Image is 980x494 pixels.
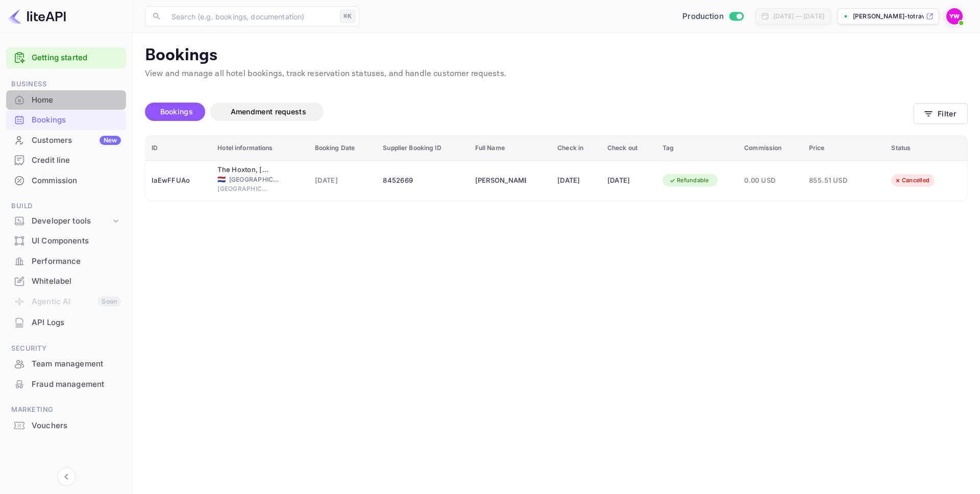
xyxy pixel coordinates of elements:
th: Tag [656,136,738,161]
div: Home [6,90,126,110]
div: Fraud management [32,379,121,390]
a: Credit line [6,151,126,169]
div: [DATE] — [DATE] [773,12,824,21]
div: Refundable [663,174,716,187]
div: Switch to Sandbox mode [678,11,747,22]
img: LiteAPI logo [8,8,66,24]
span: Bookings [160,107,193,116]
a: Fraud management [6,375,126,393]
span: [GEOGRAPHIC_DATA] [229,175,280,184]
span: Build [6,201,126,212]
div: Performance [6,252,126,271]
span: Marketing [6,404,126,415]
div: Commission [32,175,121,187]
a: API Logs [6,313,126,332]
div: Developer tools [32,215,111,227]
div: The Hoxton, Lloyd Amsterdam [217,165,268,175]
div: Performance [32,256,121,267]
span: Business [6,79,126,90]
div: ⌘K [340,10,355,23]
th: Status [885,136,967,161]
div: Whitelabel [6,271,126,291]
div: Developer tools [6,212,126,230]
th: Check out [601,136,656,161]
a: UI Components [6,231,126,250]
img: Yahav Winkler [946,8,963,24]
div: CustomersNew [6,131,126,151]
div: 8452669 [383,172,462,189]
th: Full Name [469,136,551,161]
div: [DATE] [607,172,650,189]
div: account-settings tabs [145,103,914,121]
th: Commission [738,136,803,161]
p: [PERSON_NAME]-totravel... [853,12,924,21]
div: Fraud management [6,375,126,394]
div: Team management [32,358,121,370]
div: Home [32,94,121,106]
a: Commission [6,171,126,190]
div: VERED COHEN [475,172,526,189]
a: Performance [6,252,126,270]
table: booking table [145,136,967,201]
div: Customers [32,135,121,146]
div: API Logs [6,313,126,333]
span: Production [682,11,724,22]
span: Netherlands [217,176,226,183]
p: Bookings [145,45,968,66]
p: View and manage all hotel bookings, track reservation statuses, and handle customer requests. [145,68,968,80]
div: Bookings [6,110,126,130]
div: Bookings [32,114,121,126]
div: IaEwFFUAo [152,172,205,189]
span: [DATE] [315,175,371,186]
th: Booking Date [309,136,377,161]
span: [GEOGRAPHIC_DATA] [217,184,268,193]
div: Getting started [6,47,126,68]
th: Hotel informations [211,136,308,161]
div: [DATE] [557,172,595,189]
a: Vouchers [6,416,126,435]
div: Commission [6,171,126,191]
div: Vouchers [32,420,121,432]
th: ID [145,136,211,161]
th: Check in [551,136,601,161]
a: Home [6,90,126,109]
div: Whitelabel [32,276,121,287]
div: Team management [6,354,126,374]
span: 0.00 USD [744,175,797,186]
div: UI Components [6,231,126,251]
a: Team management [6,354,126,373]
span: 855.51 USD [809,175,860,186]
input: Search (e.g. bookings, documentation) [165,6,336,27]
a: Bookings [6,110,126,129]
div: UI Components [32,235,121,247]
div: New [100,136,121,145]
div: API Logs [32,317,121,329]
button: Collapse navigation [57,467,76,486]
a: Getting started [32,52,121,64]
th: Price [803,136,885,161]
div: Credit line [6,151,126,170]
a: CustomersNew [6,131,126,150]
div: Vouchers [6,416,126,436]
button: Filter [914,103,968,124]
a: Whitelabel [6,271,126,290]
span: Security [6,343,126,354]
th: Supplier Booking ID [377,136,469,161]
div: Credit line [32,155,121,166]
div: Cancelled [888,174,936,187]
span: Amendment requests [231,107,306,116]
